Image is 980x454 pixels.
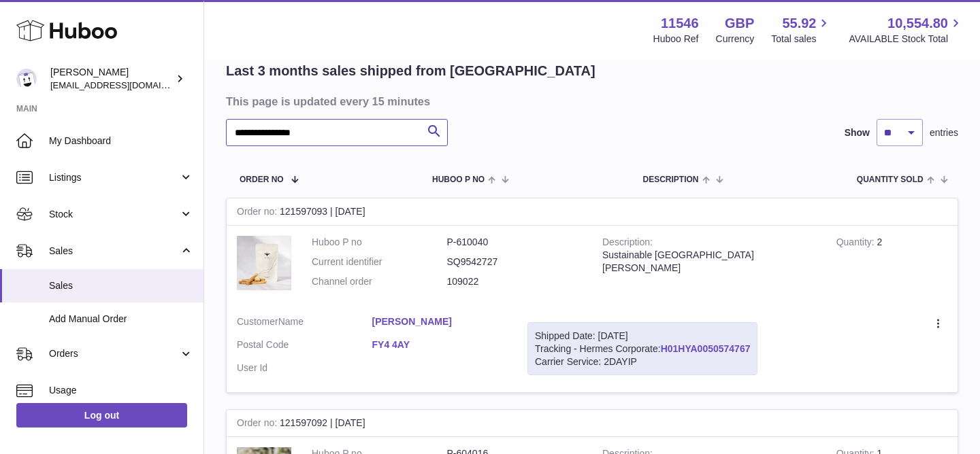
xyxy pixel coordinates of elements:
[602,237,653,251] strong: Description
[49,384,193,397] span: Usage
[849,33,964,46] span: AVAILABLE Stock Total
[602,249,816,275] div: Sustainable [GEOGRAPHIC_DATA][PERSON_NAME]
[237,206,280,220] strong: Order no
[447,256,583,268] dd: SQ9542727
[642,175,698,184] span: Description
[237,338,372,355] dt: Postal Code
[849,14,964,46] a: 10,554.80 AVAILABLE Stock Total
[447,236,583,249] dd: P-610040
[887,14,948,33] span: 10,554.80
[237,316,278,327] span: Customer
[716,33,755,46] div: Currency
[312,275,447,288] dt: Channel order
[725,14,754,33] strong: GBP
[50,80,200,90] span: [EMAIL_ADDRESS][DOMAIN_NAME]
[771,14,832,46] a: 55.92 Total sales
[782,14,816,33] span: 55.92
[237,362,372,374] dt: User Id
[836,237,877,251] strong: Quantity
[372,338,508,351] a: FY4 4AY
[16,403,187,427] a: Log out
[226,62,595,80] h2: Last 3 months sales shipped from [GEOGRAPHIC_DATA]
[49,135,193,147] span: My Dashboard
[432,175,485,184] span: Huboo P no
[930,126,958,139] span: entries
[857,175,924,184] span: Quantity Sold
[237,417,280,432] strong: Order no
[312,236,447,249] dt: Huboo P no
[826,226,958,305] td: 2
[845,126,870,139] label: Show
[527,322,757,376] div: Tracking - Hermes Corporate:
[535,330,750,343] div: Shipped Date: [DATE]
[227,410,958,437] div: 121597092 | [DATE]
[237,236,291,290] img: 1669906436.jpeg
[661,343,751,354] a: H01HYA0050574767
[372,315,508,328] a: [PERSON_NAME]
[16,69,37,89] img: Info@stpalo.com
[661,14,699,33] strong: 11546
[49,347,179,360] span: Orders
[771,33,832,46] span: Total sales
[49,208,179,221] span: Stock
[226,94,955,109] h3: This page is updated every 15 minutes
[50,66,173,92] div: [PERSON_NAME]
[49,245,179,258] span: Sales
[653,33,699,46] div: Huboo Ref
[227,198,958,226] div: 121597093 | [DATE]
[237,315,372,332] dt: Name
[49,313,193,326] span: Add Manual Order
[240,175,284,184] span: Order No
[312,256,447,268] dt: Current identifier
[49,171,179,184] span: Listings
[535,355,750,368] div: Carrier Service: 2DAYIP
[49,279,193,292] span: Sales
[447,275,583,288] dd: 109022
